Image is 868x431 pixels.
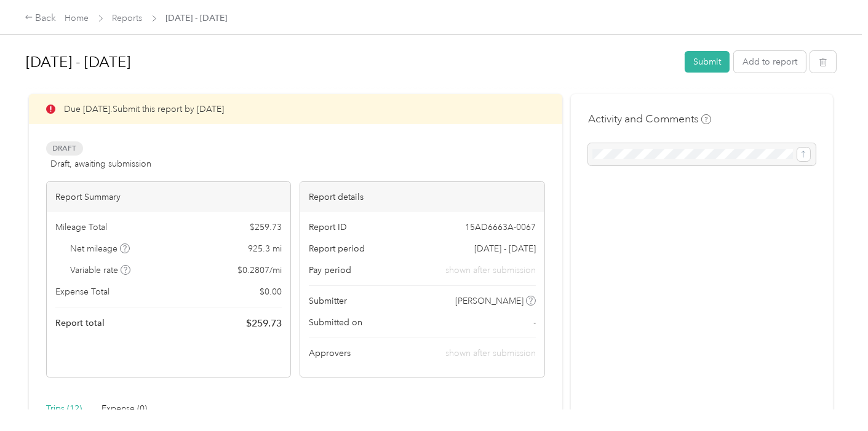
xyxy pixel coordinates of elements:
div: Report Summary [47,182,290,212]
div: Expense (0) [102,402,147,416]
button: Add to report [734,51,806,73]
iframe: Everlance-gr Chat Button Frame [799,362,868,431]
span: $ 259.73 [250,221,282,234]
button: Submit [685,51,730,73]
div: Report details [300,182,544,212]
div: Trips (12) [46,402,82,416]
span: [DATE] - [DATE] [166,12,228,25]
span: shown after submission [445,348,536,358]
span: Report period [309,242,365,255]
span: $ 0.00 [260,285,282,298]
span: [DATE] - [DATE] [474,242,536,255]
span: Net mileage [71,242,130,255]
span: 15AD6663A-0067 [465,221,536,234]
span: Draft, awaiting submission [50,157,151,170]
div: Back [25,11,57,26]
span: Expense Total [55,285,109,298]
a: Reports [113,13,143,23]
span: Report ID [309,221,347,234]
span: [PERSON_NAME] [455,295,524,307]
span: Submitted on [309,316,362,329]
h4: Activity and Comments [588,111,711,127]
div: Due [DATE]. Submit this report by [DATE] [29,94,562,124]
span: Approvers [309,347,351,360]
span: - [533,316,536,329]
h1: Sep 1 - 30, 2025 [26,47,676,77]
span: $ 259.73 [246,316,282,331]
span: Report total [55,317,105,330]
a: Home [65,13,89,23]
span: Submitter [309,295,347,307]
span: 925.3 mi [248,242,282,255]
span: Pay period [309,264,351,277]
span: Draft [46,141,83,156]
span: Variable rate [71,264,131,277]
span: $ 0.2807 / mi [237,264,282,277]
span: shown after submission [445,264,536,277]
span: Mileage Total [55,221,107,234]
